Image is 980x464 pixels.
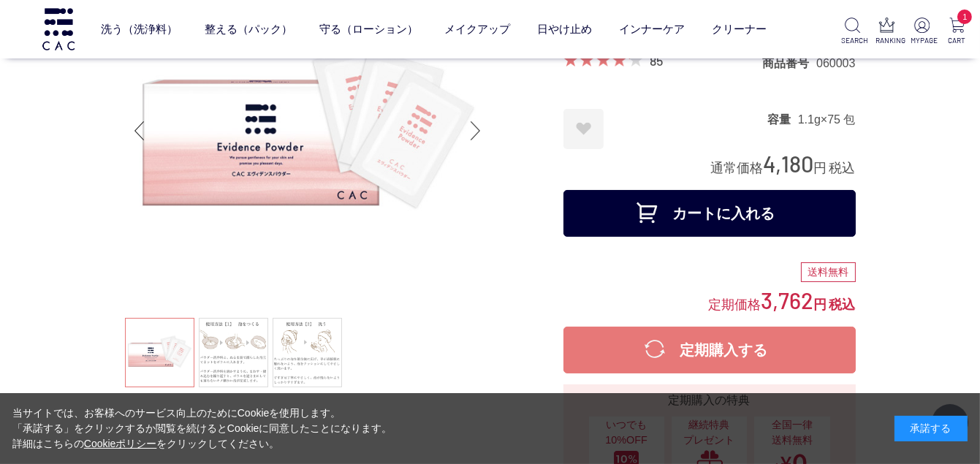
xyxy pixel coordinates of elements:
dt: 容量 [767,112,798,127]
span: 税込 [829,297,856,312]
a: RANKING [876,18,899,46]
a: 1 CART [946,18,968,46]
span: 定期価格 [709,296,761,312]
span: 円 [814,297,827,312]
button: 定期購入する [563,327,856,373]
div: 定期購入の特典 [569,392,850,409]
span: 円 [814,161,827,175]
a: SEARCH [841,18,864,46]
button: カートに入れる [563,190,856,237]
a: クリーナー [712,9,767,48]
div: Previous slide [125,102,154,160]
div: 当サイトでは、お客様へのサービス向上のためにCookieを使用します。 「承諾する」をクリックするか閲覧を続けるとCookieに同意したことになります。 詳細はこちらの をクリックしてください。 [12,406,392,452]
dd: 060003 [816,56,855,71]
a: Cookieポリシー [84,438,157,449]
div: 送料無料 [801,262,856,283]
div: 承諾する [894,416,968,441]
a: 守る（ローション） [319,9,418,48]
p: CART [946,35,968,46]
a: メイクアップ [445,9,511,48]
span: 4,180 [764,150,814,177]
p: SEARCH [841,35,864,46]
span: 3,762 [761,286,814,313]
a: 洗う（洗浄料） [101,9,178,48]
a: MYPAGE [911,18,933,46]
span: 税込 [829,161,856,175]
a: 整える（パック） [205,9,292,48]
div: Next slide [461,102,490,160]
span: 1 [957,9,972,24]
img: logo [40,8,77,50]
p: RANKING [876,35,899,46]
dd: 1.1g×75 包 [798,112,856,127]
span: 通常価格 [711,161,764,175]
a: 日やけ止め [538,9,593,48]
dt: 商品番号 [762,56,816,71]
a: お気に入りに登録する [563,109,604,149]
a: インナーケア [619,9,685,48]
p: MYPAGE [911,35,933,46]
